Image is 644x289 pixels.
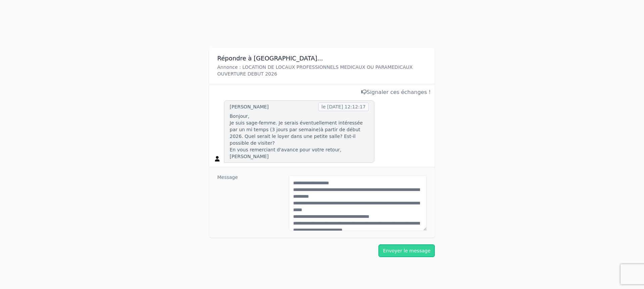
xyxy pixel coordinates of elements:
div: [PERSON_NAME] [230,103,269,110]
div: Signaler ces échanges ! [213,88,431,96]
dt: Message [217,174,283,231]
span: le [DATE] 12:12:17 [318,102,369,111]
h3: Répondre à [GEOGRAPHIC_DATA]... [217,54,427,62]
p: Annonce : LOCATION DE LOCAUX PROFESSIONNELS MEDICAUX OU PARAMEDICAUX OUVERTURE DEBUT 2026 [217,64,427,77]
p: Bonjour, Je suis sage-femme. Je serais éventuellement intéressée par un mi temps (3 jours par sem... [230,113,369,160]
button: Envoyer le message [378,244,435,257]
